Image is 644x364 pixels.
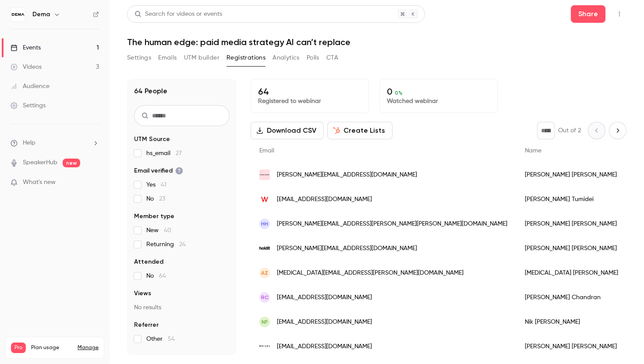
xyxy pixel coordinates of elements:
h6: Dema [32,10,50,19]
span: 0 % [395,90,403,96]
button: Analytics [272,51,300,65]
button: Settings [127,51,151,65]
p: Out of 2 [558,126,581,135]
span: 27 [176,150,182,156]
span: Help [23,138,35,148]
span: 54 [168,336,175,342]
h1: The human edge: paid media strategy AI can’t replace [127,37,626,47]
div: [MEDICAL_DATA] [PERSON_NAME] [516,261,637,285]
li: help-dropdown-opener [11,138,99,148]
span: new [63,159,80,167]
span: No [146,272,166,280]
div: Videos [11,63,42,71]
span: hs_email [146,149,182,158]
span: New [146,226,171,235]
div: Events [11,43,41,52]
img: bubbleroom.com [259,170,270,180]
button: Download CSV [251,122,324,139]
img: holdit.com [259,243,270,254]
span: Member type [134,212,174,221]
p: No results [134,303,230,312]
span: [PERSON_NAME][EMAIL_ADDRESS][DOMAIN_NAME] [277,170,417,180]
img: live.it [259,194,270,205]
span: 23 [159,196,165,202]
span: UTM Source [134,135,170,144]
section: facet-groups [134,135,230,343]
span: 41 [161,182,166,188]
iframe: Noticeable Trigger [88,179,99,187]
h1: 64 People [134,86,167,96]
a: SpeakerHub [23,158,57,167]
button: UTM builder [184,51,219,65]
span: AZ [261,269,268,277]
div: [PERSON_NAME] Tumidei [516,187,637,212]
span: Pro [11,343,26,353]
span: Name [525,148,541,154]
span: 40 [164,227,171,233]
div: Audience [11,82,50,91]
span: 64 [159,273,166,279]
button: Emails [158,51,177,65]
span: [EMAIL_ADDRESS][DOMAIN_NAME] [277,293,372,302]
div: [PERSON_NAME] [PERSON_NAME] [516,163,637,187]
img: Dema [11,7,25,21]
button: Registrations [226,51,265,65]
span: HH [261,220,268,228]
span: [EMAIL_ADDRESS][DOMAIN_NAME] [277,195,372,204]
div: [PERSON_NAME] [PERSON_NAME] [516,212,637,236]
span: 24 [179,241,186,247]
span: RC [261,293,269,301]
div: Search for videos or events [134,10,222,19]
span: Views [134,289,151,298]
p: 0 [387,86,490,97]
span: [PERSON_NAME][EMAIL_ADDRESS][PERSON_NAME][PERSON_NAME][DOMAIN_NAME] [277,219,507,229]
span: No [146,194,165,203]
span: Email [259,148,274,154]
span: Attended [134,258,163,266]
a: Manage [78,344,99,351]
button: Create Lists [327,122,393,139]
div: Settings [11,101,46,110]
div: [PERSON_NAME] [PERSON_NAME] [516,334,637,359]
p: 64 [258,86,361,97]
span: Yes [146,180,166,189]
span: Referrer [134,321,159,329]
button: CTA [326,51,338,65]
div: [PERSON_NAME] [PERSON_NAME] [516,236,637,261]
p: Watched webinar [387,97,490,106]
div: [PERSON_NAME] Chandran [516,285,637,310]
span: [MEDICAL_DATA][EMAIL_ADDRESS][PERSON_NAME][DOMAIN_NAME] [277,269,464,278]
button: Next page [609,122,626,139]
span: [PERSON_NAME][EMAIL_ADDRESS][DOMAIN_NAME] [277,244,417,253]
span: Email verified [134,166,183,175]
button: Polls [307,51,319,65]
span: Returning [146,240,186,249]
span: Plan usage [31,344,72,351]
span: [EMAIL_ADDRESS][DOMAIN_NAME] [277,318,372,327]
p: Registered to webinar [258,97,361,106]
img: morjas.com [259,341,270,352]
span: What's new [23,178,56,187]
div: Nik [PERSON_NAME] [516,310,637,334]
span: NF [262,318,268,326]
span: [EMAIL_ADDRESS][DOMAIN_NAME] [277,342,372,351]
span: Other [146,335,175,343]
button: Share [571,5,605,23]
